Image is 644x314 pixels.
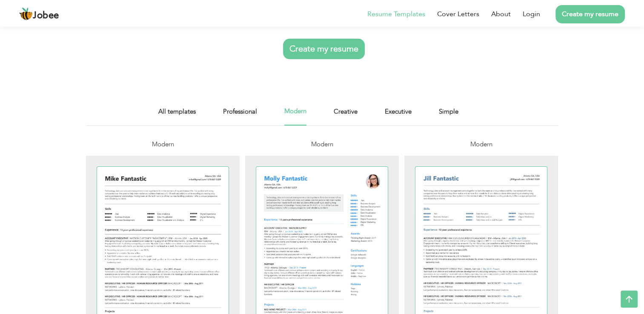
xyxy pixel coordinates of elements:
[367,9,425,19] a: Resume Templates
[555,5,625,23] a: Create my resume
[223,106,257,126] a: Professional
[19,7,59,21] a: Jobee
[491,9,511,19] a: About
[311,140,333,148] span: Modern
[385,106,412,126] a: Executive
[334,106,358,126] a: Creative
[437,9,479,19] a: Cover Letters
[523,9,540,19] a: Login
[152,140,174,148] span: Modern
[284,106,306,126] a: Modern
[19,7,33,21] img: jobee.io
[439,106,458,126] a: Simple
[33,11,59,20] span: Jobee
[158,106,196,126] a: All templates
[470,140,492,148] span: Modern
[283,39,365,59] a: Create my resume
